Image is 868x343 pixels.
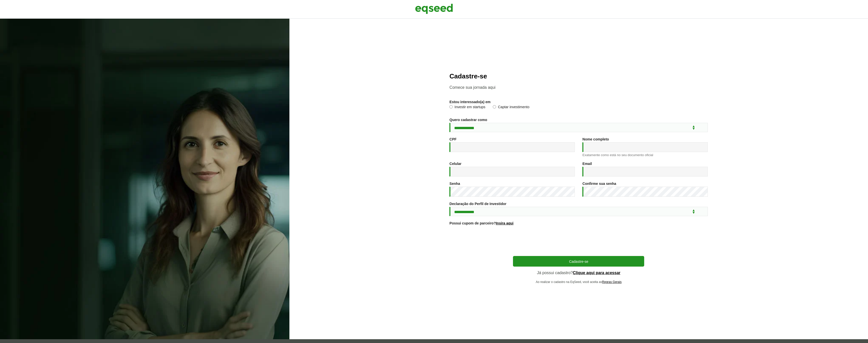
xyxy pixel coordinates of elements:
p: Ao realizar o cadastro na EqSeed, você aceita as [513,280,644,284]
div: Exatamente como está no seu documento oficial [582,153,708,157]
a: Regras Gerais [602,280,621,283]
label: Quero cadastrar como [449,118,487,122]
iframe: reCAPTCHA [540,231,617,251]
label: CPF [449,137,456,141]
label: Captar investimento [493,105,529,110]
input: Captar investimento [493,105,496,108]
h2: Cadastre-se [449,73,708,80]
a: Clique aqui para acessar [573,271,620,275]
label: Confirme sua senha [582,182,616,185]
label: Email [582,162,592,165]
a: Insira aqui [496,221,513,225]
label: Investir em startups [449,105,485,110]
label: Senha [449,182,460,185]
img: EqSeed Logo [415,3,453,15]
label: Estou interessado(a) em [449,100,491,104]
p: Comece sua jornada aqui [449,85,708,90]
label: Declaração do Perfil de Investidor [449,202,506,206]
input: Investir em startups [449,105,453,108]
label: Possui cupom de parceiro? [449,221,513,225]
p: Já possui cadastro? [513,270,644,275]
button: Cadastre-se [513,256,644,267]
label: Nome completo [582,137,609,141]
label: Celular [449,162,461,165]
